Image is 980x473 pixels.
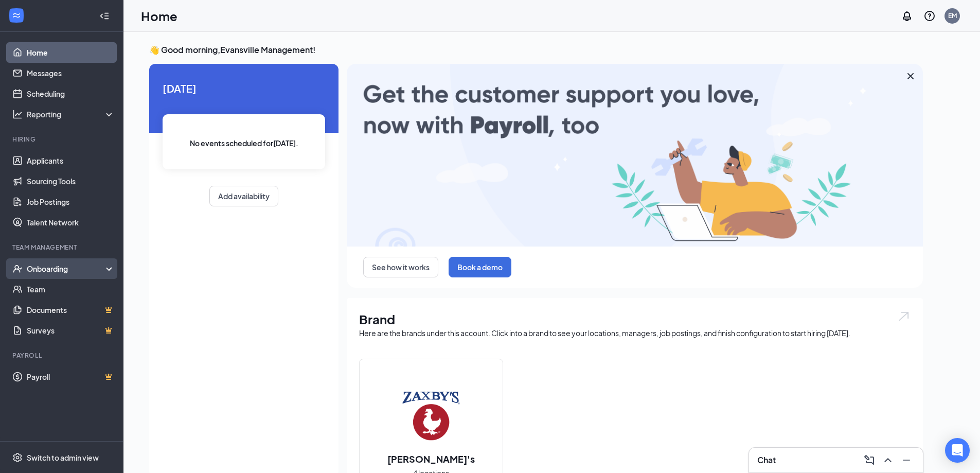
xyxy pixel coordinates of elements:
a: Talent Network [27,212,115,233]
button: Add availability [209,186,278,206]
div: Onboarding [27,264,106,274]
div: Here are the brands under this account. Click into a brand to see your locations, managers, job p... [359,328,911,338]
h1: Home [141,7,177,25]
h2: [PERSON_NAME]'s [377,452,485,465]
a: Scheduling [27,83,115,104]
div: Open Intercom Messenger [945,438,970,463]
h3: 👋 Good morning, Evansville Management ! [149,44,923,56]
a: Home [27,42,115,63]
a: Sourcing Tools [27,171,115,191]
a: Team [27,279,115,300]
img: Zaxby's [398,382,464,448]
svg: WorkstreamLogo [11,10,22,21]
a: SurveysCrown [27,320,115,341]
div: Switch to admin view [27,452,99,463]
a: Messages [27,63,115,83]
div: Payroll [12,351,113,360]
svg: Notifications [901,10,913,22]
svg: Cross [904,70,917,82]
button: Minimize [898,452,915,468]
a: Job Postings [27,191,115,212]
svg: QuestionInfo [923,10,936,22]
svg: Minimize [900,454,913,466]
svg: Analysis [12,109,23,119]
svg: ChevronUp [882,454,894,466]
div: Team Management [12,243,113,252]
button: ChevronUp [880,452,896,468]
svg: ComposeMessage [863,454,876,466]
button: See how it works [363,257,438,277]
div: Reporting [27,109,115,119]
span: No events scheduled for [DATE] . [190,137,298,149]
img: payroll-large.gif [347,64,923,247]
svg: Collapse [99,11,110,21]
button: Book a demo [449,257,511,277]
div: Hiring [12,135,113,144]
svg: Settings [12,452,23,463]
span: [DATE] [163,80,325,96]
div: EM [948,11,957,20]
a: DocumentsCrown [27,300,115,320]
a: Applicants [27,150,115,171]
h3: Chat [757,454,776,466]
img: open.6027fd2a22e1237b5b06.svg [897,310,911,322]
svg: UserCheck [12,264,23,274]
h1: Brand [359,310,911,328]
a: PayrollCrown [27,366,115,387]
button: ComposeMessage [861,452,878,468]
